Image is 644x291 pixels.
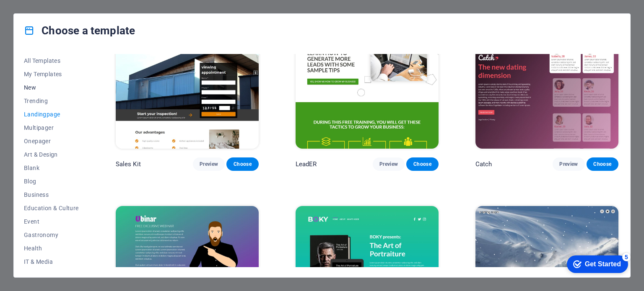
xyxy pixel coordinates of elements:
[116,160,141,168] p: Sales Kit
[24,84,79,91] span: New
[553,157,584,171] button: Preview
[24,94,79,108] button: Trending
[24,205,79,211] span: Education & Culture
[24,191,79,198] span: Business
[373,157,405,171] button: Preview
[116,17,259,149] img: Sales Kit
[413,161,431,167] span: Choose
[24,228,79,242] button: Gastronomy
[24,242,79,255] button: Health
[200,161,218,167] span: Preview
[193,157,225,171] button: Preview
[24,148,79,161] button: Art & Design
[24,201,79,215] button: Education & Culture
[24,245,79,252] span: Health
[379,161,398,167] span: Preview
[25,9,61,17] div: Get Started
[24,178,79,185] span: Blog
[24,108,79,121] button: Landingpage
[24,215,79,228] button: Event
[296,17,439,149] img: LeadER
[24,188,79,201] button: Business
[24,67,79,81] button: My Templates
[24,232,79,238] span: Gastronomy
[24,98,79,104] span: Trending
[24,24,135,37] h4: Choose a template
[24,161,79,175] button: Blank
[24,218,79,225] span: Event
[24,81,79,94] button: New
[587,157,618,171] button: Choose
[475,17,618,149] img: Catch
[559,161,578,167] span: Preview
[24,121,79,134] button: Multipager
[406,157,438,171] button: Choose
[24,165,79,171] span: Blank
[24,255,79,268] button: IT & Media
[593,161,612,167] span: Choose
[24,175,79,188] button: Blog
[233,161,252,167] span: Choose
[226,157,258,171] button: Choose
[296,160,317,168] p: LeadER
[24,57,79,64] span: All Templates
[62,2,70,10] div: 5
[24,71,79,77] span: My Templates
[24,54,79,67] button: All Templates
[24,111,79,118] span: Landingpage
[24,134,79,148] button: Onepager
[24,258,79,265] span: IT & Media
[24,124,79,131] span: Multipager
[475,160,492,168] p: Catch
[7,4,68,22] div: Get Started 5 items remaining, 0% complete
[24,138,79,144] span: Onepager
[24,151,79,158] span: Art & Design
